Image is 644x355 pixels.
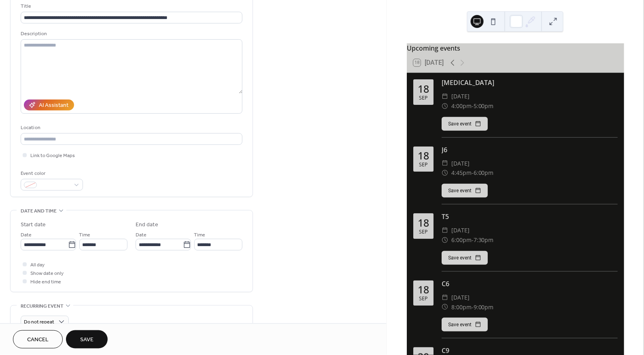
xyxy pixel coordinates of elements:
span: [DATE] [451,159,470,168]
span: 7:30pm [474,235,494,245]
div: Description [21,30,241,38]
div: 18 [418,151,429,161]
button: Save event [442,251,488,265]
div: ​ [442,168,448,178]
span: Link to Google Maps [30,152,75,160]
div: Sep [419,230,428,235]
span: Hide end time [30,278,61,287]
span: 8:00pm [451,302,472,312]
span: - [472,235,474,245]
div: 18 [418,84,429,94]
div: ​ [442,225,448,235]
button: AI Assistant [24,100,74,111]
div: T5 [442,212,618,221]
div: Title [21,2,241,11]
div: Start date [21,221,46,229]
div: Location [21,123,241,132]
button: Save event [442,318,488,332]
div: Sep [419,296,428,302]
button: Save event [442,117,488,131]
span: - [472,101,474,111]
span: - [472,302,474,312]
span: 6:00pm [474,168,494,178]
span: All day [30,261,45,270]
div: 18 [418,285,429,295]
div: J6 [442,145,618,155]
div: Sep [419,96,428,101]
span: Show date only [30,270,64,278]
span: Do not repeat [24,318,54,327]
div: AI Assistant [39,102,68,110]
div: 18 [418,218,429,228]
span: 6:00pm [451,235,472,245]
div: [MEDICAL_DATA] [442,78,618,87]
div: ​ [442,91,448,101]
span: Time [194,231,206,240]
span: Cancel [27,336,49,344]
span: Date [136,231,147,240]
span: Save [80,336,94,344]
span: 4:45pm [451,168,472,178]
span: Date and time [21,207,57,215]
span: Recurring event [21,302,64,310]
div: Event color [21,169,81,178]
span: 4:00pm [451,101,472,111]
div: ​ [442,293,448,302]
span: [DATE] [451,91,470,101]
button: Cancel [13,330,63,349]
span: [DATE] [451,293,470,302]
div: Sep [419,162,428,168]
button: Save [66,330,108,349]
div: ​ [442,101,448,111]
span: Date [21,231,32,240]
span: [DATE] [451,225,470,235]
span: Time [79,231,91,240]
div: ​ [442,235,448,245]
span: 9:00pm [474,302,494,312]
div: Upcoming events [407,43,624,53]
div: ​ [442,302,448,312]
button: Save event [442,184,488,198]
div: C6 [442,279,618,289]
div: End date [136,221,158,229]
div: ​ [442,159,448,168]
span: - [472,168,474,178]
span: 5:00pm [474,101,494,111]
